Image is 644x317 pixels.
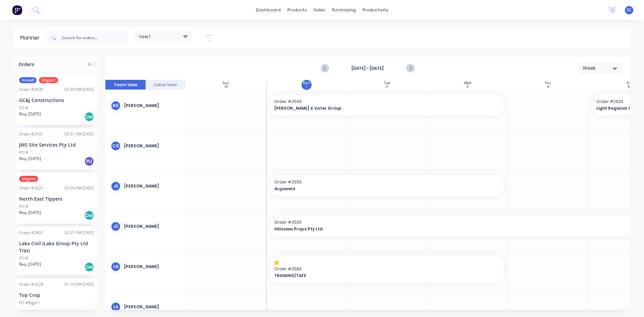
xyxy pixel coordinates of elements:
[306,85,307,89] div: 1
[111,141,121,151] div: CG
[274,99,500,105] span: Order # 2593
[545,81,551,85] div: Thu
[18,61,34,68] span: Orders
[39,77,58,83] span: Urgent
[384,81,390,85] div: Tue
[386,85,388,89] div: 2
[62,31,128,45] input: Search for orders...
[274,266,500,272] span: Order # 2583
[583,65,613,72] div: Week
[19,87,43,93] div: Order # 2630
[579,62,623,74] button: Week
[111,302,121,312] div: LA
[139,33,151,40] span: new1
[19,292,94,299] div: Top Crop
[19,111,41,117] span: Req. [DATE]
[19,150,28,156] div: PO #
[19,240,94,254] div: Laka Civil (Laka Group Pty Ltd T/as)
[84,210,94,220] div: Del
[19,300,40,306] div: PO #Rigid 1
[64,230,94,236] div: 02:21 PM [DATE]
[64,185,94,191] div: 03:20 PM [DATE]
[19,77,37,83] span: Install
[146,80,186,90] button: Label View
[111,221,121,231] div: JC
[464,81,471,85] div: Wed
[19,230,43,236] div: Order # 2601
[19,281,43,287] div: Order # 2628
[64,131,94,137] div: 03:31 PM [DATE]
[84,156,94,166] div: PU
[64,281,94,287] div: 01:10 PM [DATE]
[124,223,180,229] div: [PERSON_NAME]
[274,273,477,279] span: TRAINING/TAFE
[253,5,284,15] a: dashboard
[84,112,94,122] div: Del
[111,101,121,111] div: BG
[329,5,359,15] div: purchasing
[124,103,180,109] div: [PERSON_NAME]
[19,156,41,162] span: Req. [DATE]
[124,183,180,189] div: [PERSON_NAME]
[274,179,500,185] span: Order # 2555
[627,7,632,13] span: SC
[19,261,41,267] span: Req. [DATE]
[627,81,631,85] div: Fri
[19,204,28,210] div: PO #
[19,210,41,216] span: Req. [DATE]
[284,5,310,15] div: products
[111,262,121,272] div: LN
[274,186,477,192] span: Argoweld
[124,264,180,270] div: [PERSON_NAME]
[274,105,477,111] span: [PERSON_NAME] & Vater Group
[19,185,43,191] div: Order # 2625
[19,176,38,182] span: Urgent
[466,85,469,89] div: 3
[334,65,401,71] strong: [DATE] - [DATE]
[628,85,630,89] div: 5
[20,34,43,42] div: Planner
[547,85,549,89] div: 4
[310,5,329,15] div: sales
[12,5,22,15] img: Factory
[111,181,121,191] div: JS
[19,105,28,111] div: PO #
[124,143,180,149] div: [PERSON_NAME]
[19,131,43,137] div: Order # 2591
[359,5,392,15] div: productivity
[19,195,94,202] div: North East Tippers
[224,85,228,89] div: 31
[64,87,94,93] div: 03:39 PM [DATE]
[19,255,28,261] div: PO #
[84,262,94,272] div: Del
[19,141,94,148] div: JMS Site Services Pty Ltd
[303,81,310,85] div: Mon
[274,226,622,232] span: Hillsview Props Pty Ltd
[223,81,229,85] div: Sun
[19,97,94,104] div: GC&J Constructions
[124,304,180,310] div: [PERSON_NAME]
[105,80,146,90] button: Team View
